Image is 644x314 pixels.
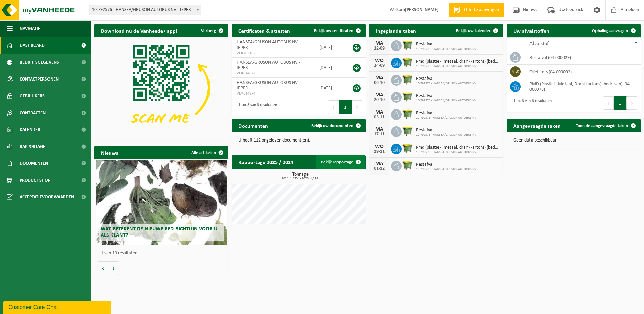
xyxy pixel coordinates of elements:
span: VLA614872 [237,71,309,76]
strong: [PERSON_NAME] [405,7,439,12]
iframe: chat widget [3,299,112,314]
button: Vorige [98,261,108,275]
td: restafval (04-000029) [524,50,641,65]
span: Contactpersonen [20,71,59,88]
span: 10-792576 - HANSEA/GRUSON AUTOBUS NV [416,82,476,86]
td: [DATE] [314,37,346,58]
div: 22-09 [373,46,386,51]
button: 1 [339,100,352,114]
span: Restafval [416,111,476,116]
div: 06-10 [373,81,386,85]
h2: Uw afvalstoffen [507,24,556,37]
span: Restafval [416,93,476,99]
img: WB-1100-HPE-GN-50 [402,125,413,137]
img: WB-1100-HPE-GN-50 [402,160,413,171]
span: Kalender [20,121,40,138]
a: Ophaling aanvragen [587,24,640,37]
button: Next [352,100,362,114]
td: oliefilters (04-000092) [524,65,641,79]
span: 10-792576 - HANSEA/GRUSON AUTOBUS NV [416,133,476,137]
span: Bekijk uw kalender [456,29,491,33]
h2: Ingeplande taken [369,24,423,37]
button: Previous [328,100,339,114]
p: 1 van 10 resultaten [101,251,225,256]
div: MA [373,127,386,132]
div: WO [373,144,386,149]
span: 2024: 1,655 t - 2025: 1,298 t [235,177,366,180]
span: Product Shop [20,172,50,189]
div: 17-11 [373,132,386,137]
button: Next [627,96,637,110]
img: WB-1100-HPE-GN-50 [402,108,413,120]
button: Volgende [108,261,119,275]
img: WB-1100-HPE-GN-50 [402,57,413,68]
td: PMD (Plastiek, Metaal, Drankkartons) (bedrijven) (04-000978) [524,79,641,94]
span: 10-792576 - HANSEA/GRUSON AUTOBUS NV [416,47,476,51]
a: Offerte aanvragen [449,3,504,17]
h2: Nieuws [94,146,125,159]
img: WB-1100-HPE-GN-50 [402,74,413,85]
h2: Documenten [232,119,275,132]
div: 1 tot 3 van 3 resultaten [235,100,277,115]
div: MA [373,161,386,166]
span: Wat betekent de nieuwe RED-richtlijn voor u als klant? [101,226,217,238]
span: Documenten [20,155,48,172]
p: Geen data beschikbaar. [513,138,634,143]
img: WB-1100-HPE-GN-50 [402,91,413,102]
div: 1 tot 3 van 3 resultaten [510,96,552,111]
span: VLA614874 [237,91,309,96]
h2: Download nu de Vanheede+ app! [94,24,184,37]
span: Restafval [416,76,476,82]
div: 01-12 [373,166,386,171]
span: HANSEA/GRUSON AUTOBUS NV - IEPER [237,60,300,70]
span: Bedrijfsgegevens [20,54,59,71]
h2: Certificaten & attesten [232,24,297,37]
button: Previous [603,96,614,110]
div: MA [373,109,386,115]
td: [DATE] [314,58,346,78]
a: Toon de aangevraagde taken [571,119,640,132]
a: Bekijk uw certificaten [309,24,365,37]
span: Offerte aanvragen [462,7,501,13]
div: MA [373,75,386,81]
div: 24-09 [373,63,386,68]
span: 10-792576 - HANSEA/GRUSON AUTOBUS NV [416,116,476,120]
h2: Aangevraagde taken [507,119,568,132]
span: Toon de aangevraagde taken [576,124,628,128]
h3: Tonnage [235,172,366,180]
td: [DATE] [314,78,346,98]
span: 10-792576 - HANSEA/GRUSON AUTOBUS NV [416,99,476,103]
a: Bekijk uw kalender [451,24,503,37]
h2: Rapportage 2025 / 2024 [232,155,300,168]
img: WB-1100-HPE-GN-50 [402,39,413,51]
span: Acceptatievoorwaarden [20,189,74,206]
span: Restafval [416,162,476,167]
span: HANSEA/GRUSON AUTOBUS NV - IEPER [237,40,300,50]
span: Contracten [20,104,46,121]
span: 10-792576 - HANSEA/GRUSON AUTOBUS NV [416,64,500,68]
span: Afvalstof [529,41,549,46]
span: Restafval [416,128,476,133]
span: Rapportage [20,138,45,155]
div: 03-11 [373,115,386,120]
span: Gebruikers [20,88,45,104]
span: 10-792576 - HANSEA/GRUSON AUTOBUS NV [416,150,500,154]
a: Wat betekent de nieuwe RED-richtlijn voor u als klant? [96,160,227,245]
div: 19-11 [373,149,386,154]
img: Download de VHEPlus App [94,37,228,138]
span: Verberg [201,29,216,33]
span: Pmd (plastiek, metaal, drankkartons) (bedrijven) [416,59,500,64]
button: Verberg [196,24,228,37]
a: Bekijk uw documenten [306,119,365,132]
span: 10-792576 - HANSEA/GRUSON AUTOBUS NV - IEPER [89,5,201,15]
span: 10-792576 - HANSEA/GRUSON AUTOBUS NV [416,167,476,171]
span: Dashboard [20,37,45,54]
div: MA [373,92,386,98]
a: Alle artikelen [186,146,228,159]
a: Bekijk rapportage [316,155,365,169]
span: Bekijk uw documenten [311,124,353,128]
span: Ophaling aanvragen [592,29,628,33]
div: WO [373,58,386,63]
p: U heeft 112 ongelezen document(en). [238,138,359,143]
